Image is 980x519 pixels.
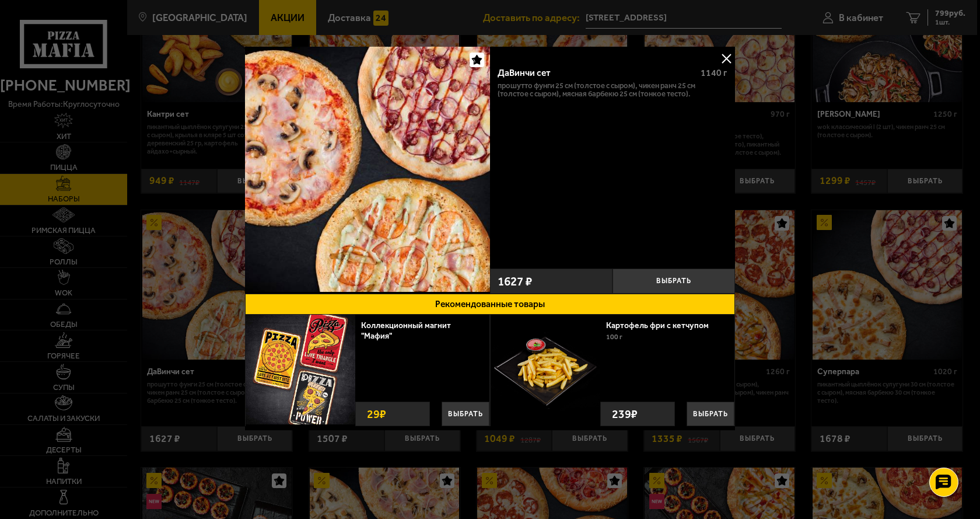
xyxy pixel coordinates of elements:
[606,321,719,330] a: Картофель фри с кетчупом
[612,269,735,294] button: Выбрать
[606,333,622,341] span: 100 г
[245,47,490,292] img: ДаВинчи сет
[498,68,691,79] div: ДаВинчи сет
[498,275,532,287] span: 1627 ₽
[364,402,389,426] strong: 29 ₽
[442,402,489,426] button: Выбрать
[245,294,735,315] button: Рекомендованные товары
[245,47,490,294] a: ДаВинчи сет
[687,402,734,426] button: Выбрать
[609,402,640,426] strong: 239 ₽
[498,82,727,98] p: Прошутто Фунги 25 см (толстое с сыром), Чикен Ранч 25 см (толстое с сыром), Мясная Барбекю 25 см ...
[361,321,451,341] a: Коллекционный магнит "Мафия"
[701,67,727,78] span: 1140 г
